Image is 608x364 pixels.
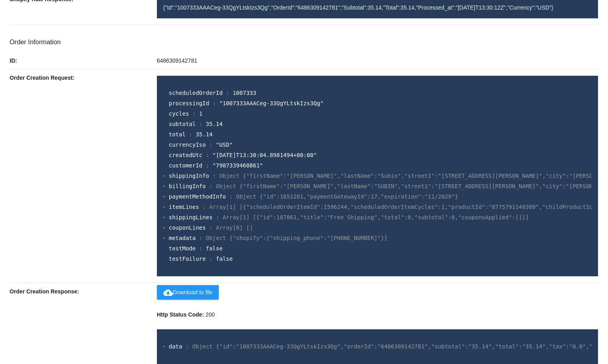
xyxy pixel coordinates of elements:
span: metadata [169,235,196,241]
span: "[DATE]T13:30:04.8981494+00:00" [212,152,317,158]
p: {"Id":"1007333AAACeg-33QgYLtskIzs3Qg","OrderId":"6486309142781","Subtotal":35.14,"Total":35.14,"P... [163,4,592,12]
span: Object {"id":1651201,"paymentGatewayId":17,"expiration":"11/2029"} [236,193,458,200]
span: testFailure [169,256,206,262]
span: : [206,152,209,158]
span: 200 [206,311,215,318]
span: 6486309142781 [157,57,197,64]
span: : [229,193,232,200]
span: : [209,142,212,148]
span: billingInfo [169,183,206,189]
span: couponLines [169,224,206,231]
span: : [199,121,202,127]
span: scheduledOrderId [169,90,223,96]
span: itemLines [169,204,199,210]
span: : [202,204,206,210]
span: Download to file [163,289,213,295]
span: : [212,173,216,179]
span: : [209,256,212,262]
p: Order Creation Request: [10,69,157,86]
span: : [199,235,202,241]
span: paymentMethodInfo [169,193,226,200]
span: shippingInfo [169,173,209,179]
span: "USD" [216,142,233,148]
span: cycles [169,110,189,117]
span: testMode [169,245,196,252]
p: ID: [10,52,157,69]
span: data [169,343,182,350]
span: total [169,131,186,138]
span: : [189,131,192,138]
strong: Http Status Code: [157,311,204,318]
span: "1007333AAACeg-33QgYLtskIzs3Qg" [219,100,323,106]
span: "7987339460861" [212,162,263,169]
span: false [206,245,223,252]
span: : [206,162,209,169]
span: Array[1] [{"id":187061,"title":"Free Shipping","total":0,"subtotal":0,"couponsApplied":[]}] [223,214,529,220]
span: 1007333 [233,90,256,96]
span: customerId [169,162,202,169]
span: createdUtc [169,152,202,158]
span: : [192,110,196,117]
span: : [209,224,212,231]
span: 35.14 [206,121,223,127]
span: Array[0] [] [216,224,253,231]
span: 35.14 [196,131,212,138]
span: : [212,100,216,106]
span: : [216,214,219,220]
span: : [209,183,212,189]
span: 1 [199,110,202,117]
span: currencyIso [169,142,206,148]
span: false [216,256,233,262]
span: : [226,90,229,96]
h3: Order Information [10,38,598,46]
span: shippingLines [169,214,213,220]
mat-icon: cloud_download [163,288,173,297]
span: : [199,245,202,252]
span: : [186,343,189,350]
span: subtotal [169,121,196,127]
span: Object {"shopify":{"shipping_phone":"[PHONE_NUMBER]"}} [206,235,388,241]
span: processingId [169,100,209,106]
p: Order Creation Response: [10,283,157,300]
